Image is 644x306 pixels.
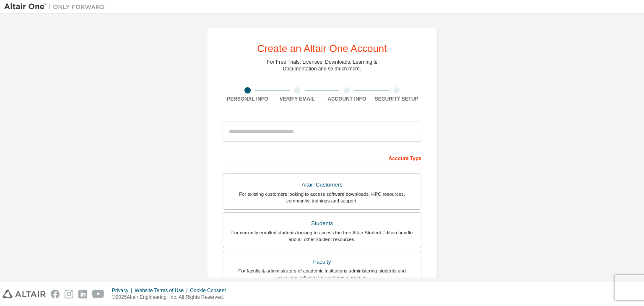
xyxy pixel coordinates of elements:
[190,287,231,294] div: Cookie Consent
[65,290,73,298] img: instagram.svg
[228,191,416,204] div: For existing customers looking to access software downloads, HPC resources, community, trainings ...
[228,179,416,191] div: Altair Customers
[273,96,322,102] div: Verify Email
[4,3,109,11] img: Altair One
[267,59,377,72] div: For Free Trials, Licenses, Downloads, Learning & Documentation and so much more.
[112,287,135,294] div: Privacy
[78,290,87,298] img: linkedin.svg
[228,218,416,229] div: Students
[228,267,416,281] div: For faculty & administrators of academic institutions administering students and accessing softwa...
[112,294,231,301] p: © 2025 Altair Engineering, Inc. All Rights Reserved.
[257,44,387,54] div: Create an Altair One Account
[223,96,273,102] div: Personal Info
[372,96,422,102] div: Security Setup
[223,151,421,164] div: Account Type
[92,290,104,298] img: youtube.svg
[228,256,416,268] div: Faculty
[3,290,46,298] img: altair_logo.svg
[322,96,372,102] div: Account Info
[228,229,416,243] div: For currently enrolled students looking to access the free Altair Student Edition bundle and all ...
[135,287,190,294] div: Website Terms of Use
[51,290,60,298] img: facebook.svg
